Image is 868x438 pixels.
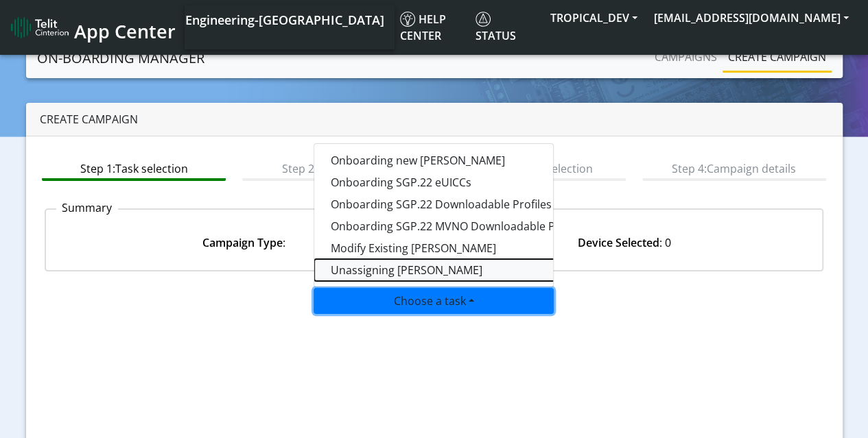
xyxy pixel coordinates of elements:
img: status.svg [476,12,491,27]
a: Create campaign [723,43,832,71]
a: Campaigns [649,43,723,71]
button: [EMAIL_ADDRESS][DOMAIN_NAME] [646,5,857,30]
a: On-Boarding Manager [37,45,204,72]
button: Onboarding new [PERSON_NAME] [314,149,657,171]
a: Help center [395,5,470,49]
strong: Device Selected [577,235,659,250]
button: Modify Existing [PERSON_NAME] [314,237,657,259]
div: Choose a task [314,143,554,287]
button: Unassigning [PERSON_NAME] [314,259,657,281]
strong: Campaign Type [202,235,283,250]
div: : [54,234,434,251]
img: logo-telit-cinterion-gw-new.png [11,16,69,38]
button: Onboarding SGP.22 Downloadable Profiles [314,193,657,215]
span: Status [476,12,516,43]
div: : 0 [434,234,814,251]
button: TROPICAL_DEV [542,5,646,30]
span: Engineering-[GEOGRAPHIC_DATA] [185,12,384,28]
button: Onboarding SGP.22 MVNO Downloadable Profiles [314,215,657,237]
btn: Step 1: Task selection [42,155,226,181]
a: Status [470,5,542,49]
button: Choose a task [314,288,554,314]
a: Your current platform instance [185,5,384,33]
span: Help center [400,12,446,43]
button: Onboarding SGP.22 eUICCs [314,171,657,193]
span: App Center [74,19,176,44]
img: knowledge.svg [400,12,415,27]
a: App Center [11,13,174,42]
div: Create campaign [26,103,843,136]
btn: Step 4: Campaign details [642,155,826,181]
p: Summary [56,199,118,216]
btn: Step 2: Sim selection [242,155,426,181]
